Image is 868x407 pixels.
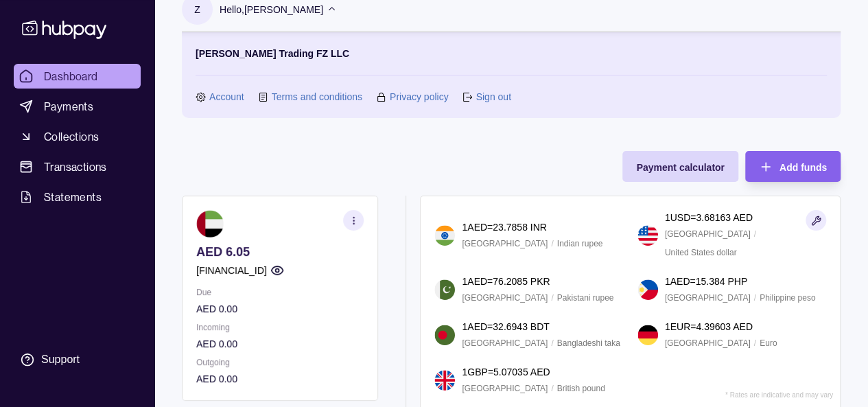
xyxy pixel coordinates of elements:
[745,151,841,182] button: Add funds
[14,124,141,149] a: Collections
[462,220,546,235] p: 1 AED = 23.7858 INR
[551,381,553,396] p: /
[462,290,548,305] p: [GEOGRAPHIC_DATA]
[665,245,737,260] p: United States dollar
[557,236,603,251] p: Indian rupee
[44,189,102,205] span: Statements
[754,226,756,242] p: /
[44,128,99,145] span: Collections
[557,336,620,351] p: Bangladeshi taka
[665,290,751,305] p: [GEOGRAPHIC_DATA]
[779,162,827,173] span: Add funds
[196,301,364,316] p: AED 0.00
[196,355,364,370] p: Outgoing
[434,279,455,300] img: pk
[557,290,614,305] p: Pakistani rupee
[462,364,550,380] p: 1 GBP = 5.07035 AED
[196,210,224,237] img: ae
[754,290,756,305] p: /
[196,263,267,278] p: [FINANCIAL_ID]
[14,64,141,89] a: Dashboard
[551,236,553,251] p: /
[44,98,93,115] span: Payments
[665,210,753,225] p: 1 USD = 3.68163 AED
[637,325,658,345] img: de
[196,336,364,351] p: AED 0.00
[637,279,658,300] img: ph
[462,336,548,351] p: [GEOGRAPHIC_DATA]
[557,381,605,396] p: British pound
[272,89,362,104] a: Terms and conditions
[754,336,756,351] p: /
[196,244,364,259] p: AED 6.05
[665,274,747,289] p: 1 AED = 15.384 PHP
[14,94,141,119] a: Payments
[220,2,323,17] p: Hello, [PERSON_NAME]
[14,154,141,179] a: Transactions
[44,159,107,175] span: Transactions
[462,319,549,334] p: 1 AED = 32.6943 BDT
[637,225,658,246] img: us
[196,320,364,335] p: Incoming
[551,290,553,305] p: /
[434,370,455,391] img: gb
[14,345,141,374] a: Support
[196,371,364,386] p: AED 0.00
[196,46,349,61] p: [PERSON_NAME] Trading FZ LLC
[44,68,98,84] span: Dashboard
[462,274,550,289] p: 1 AED = 76.2085 PKR
[390,89,449,104] a: Privacy policy
[462,381,548,396] p: [GEOGRAPHIC_DATA]
[725,391,833,399] p: * Rates are indicative and may vary
[434,225,455,246] img: in
[622,151,738,182] button: Payment calculator
[196,285,364,300] p: Due
[636,162,724,173] span: Payment calculator
[760,290,815,305] p: Philippine peso
[476,89,511,104] a: Sign out
[462,236,548,251] p: [GEOGRAPHIC_DATA]
[14,185,141,209] a: Statements
[665,226,751,242] p: [GEOGRAPHIC_DATA]
[665,319,753,334] p: 1 EUR = 4.39603 AED
[760,336,777,351] p: Euro
[209,89,244,104] a: Account
[551,336,553,351] p: /
[665,336,751,351] p: [GEOGRAPHIC_DATA]
[194,2,200,17] p: Z
[41,352,80,367] div: Support
[434,325,455,345] img: bd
